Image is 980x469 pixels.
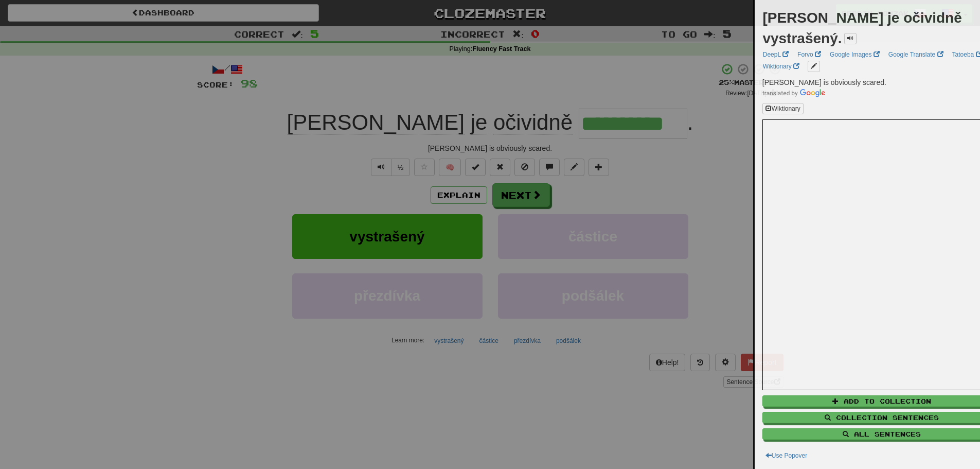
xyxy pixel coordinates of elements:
[760,61,803,72] a: Wiktionary
[762,10,961,46] strong: [PERSON_NAME] je očividně vystrašený.
[794,49,824,60] a: Forvo
[827,49,883,60] a: Google Images
[760,49,792,60] a: DeepL
[885,49,947,60] a: Google Translate
[762,78,886,86] span: [PERSON_NAME] is obviously scared.
[762,450,810,461] button: Use Popover
[762,103,804,114] button: Wiktionary
[762,89,825,97] img: Color short
[808,61,820,72] button: edit links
